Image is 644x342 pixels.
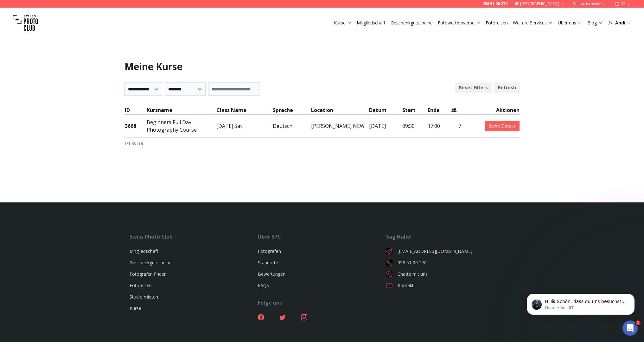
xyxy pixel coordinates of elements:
[258,233,386,240] div: Über SPC
[483,18,510,27] button: Fotoreisen
[485,121,520,131] a: Siehe Details
[386,260,514,266] a: 058 51 00 270
[608,20,631,26] div: Andi
[438,20,481,26] a: Fotowettbewerbe
[258,248,281,254] a: Fotografen
[435,18,483,27] button: Fotowettbewerbe
[357,20,386,26] a: Mitgliedschaft
[13,10,38,36] img: Swiss photo club
[258,271,285,277] a: Bewertungen
[555,18,585,27] button: Über uns
[258,260,278,266] a: Standorte
[130,294,158,300] a: Studio mieten
[427,115,451,138] td: 17:00
[311,115,369,138] td: [PERSON_NAME] NEW
[513,20,553,26] a: Weitere Services
[216,106,272,115] th: Class Name
[486,20,508,26] a: Fotoreisen
[498,84,516,91] b: Refresh
[354,18,388,27] button: Mitgliedschaft
[130,305,141,311] a: Kurse
[130,248,158,254] a: Mitgliedschaft
[258,299,386,306] div: Folge uns
[402,106,427,115] th: Start
[622,320,638,336] iframe: Intercom live chat
[130,260,172,266] a: Geschenkgutscheine
[402,115,427,138] td: 09:30
[272,106,311,115] th: Sprache
[331,18,354,27] button: Kurse
[124,106,147,115] th: ID
[587,20,603,26] a: Blog
[635,320,641,326] span: 1
[130,282,152,288] a: Fotoreisen
[391,20,433,26] a: Geschenkgutscheine
[451,115,462,138] td: 7
[311,106,369,115] th: Location
[216,115,272,138] td: [DATE] Sat
[124,115,147,138] td: 3668
[258,282,269,288] a: FAQs
[482,1,507,6] a: 058 51 00 270
[455,82,492,93] button: Reset Filters
[510,18,555,27] button: Weitere Services
[386,282,514,289] a: Kontakt
[386,233,514,240] div: Sag Hallo!
[334,20,352,26] a: Kurse
[369,106,402,115] th: Datum
[130,233,258,240] div: Swiss Photo Club
[386,271,514,277] a: Chatte mit uns
[388,18,435,27] button: Geschenkgutscheine
[369,115,402,138] td: [DATE]
[494,82,520,93] button: Refresh
[558,20,582,26] a: Über uns
[124,61,520,72] h1: Meine Kurse
[585,18,605,27] button: Blog
[272,115,311,138] td: Deutsch
[459,84,488,91] b: Reset Filters
[386,248,514,254] a: [EMAIL_ADDRESS][DOMAIN_NAME]
[130,271,167,277] a: Fotografen finden
[124,140,143,146] b: 1 / 1 kurse
[517,280,644,325] iframe: Intercom notifications Nachricht
[427,106,451,115] th: Ende
[146,106,216,115] th: Kursname
[462,106,520,115] th: Aktionen
[146,115,216,138] td: Beginners Full Day Photography Course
